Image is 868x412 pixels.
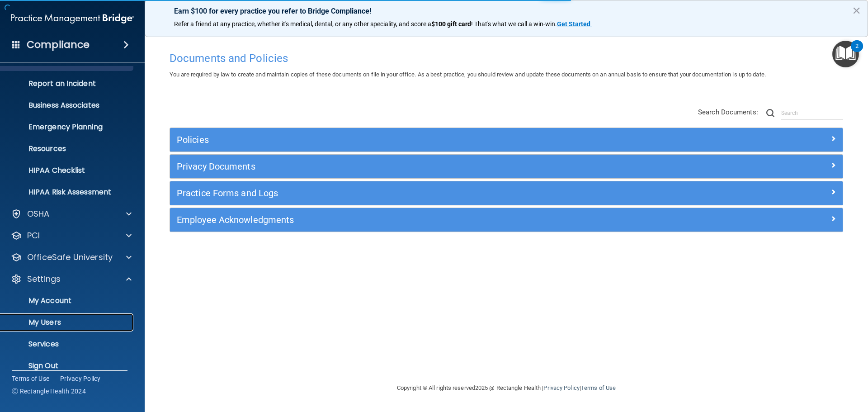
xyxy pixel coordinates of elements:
h5: Employee Acknowledgments [177,215,668,225]
iframe: Drift Widget Chat Controller [823,350,857,384]
a: Privacy Policy [60,374,101,383]
p: Emergency Planning [6,123,129,132]
img: ic-search.3b580494.png [766,109,774,117]
a: OfficeSafe University [11,252,132,263]
p: Services [6,340,129,349]
p: OfficeSafe University [27,252,113,263]
h5: Policies [177,135,668,145]
p: Sign Out [6,361,129,370]
span: Search Documents: [698,108,758,116]
button: Open Resource Center, 2 new notifications [832,41,859,67]
a: Privacy Policy [543,384,579,391]
p: HIPAA Checklist [6,166,129,175]
p: My Users [6,318,129,327]
h4: Compliance [27,38,90,51]
h5: Practice Forms and Logs [177,188,668,198]
a: PCI [11,230,132,241]
p: Settings [27,274,61,284]
button: Close [852,3,861,18]
a: Terms of Use [581,384,616,391]
span: Ⓒ Rectangle Health 2024 [12,387,86,396]
input: Search [781,106,843,120]
p: Business Associates [6,101,129,110]
p: My Account [6,296,129,305]
span: ! That's what we call a win-win. [471,20,557,28]
a: Employee Acknowledgments [177,213,836,227]
p: HIPAA Risk Assessment [6,188,129,197]
p: PCI [27,230,40,241]
div: Copyright © All rights reserved 2025 @ Rectangle Health | | [341,374,671,403]
div: 2 [855,46,859,58]
h5: Privacy Documents [177,161,668,171]
p: Report an Incident [6,79,129,88]
strong: Get Started [557,20,590,28]
span: You are required by law to create and maintain copies of these documents on file in your office. ... [170,71,766,78]
a: Settings [11,274,132,284]
a: Privacy Documents [177,159,836,174]
a: Policies [177,133,836,147]
strong: $100 gift card [431,20,471,28]
p: Documents and Policies [6,57,129,66]
p: OSHA [27,208,50,219]
span: Refer a friend at any practice, whether it's medical, dental, or any other speciality, and score a [174,20,431,28]
img: PMB logo [11,9,134,28]
h4: Documents and Policies [170,52,843,64]
a: Practice Forms and Logs [177,186,836,200]
p: Earn $100 for every practice you refer to Bridge Compliance! [174,7,839,15]
a: Terms of Use [12,374,49,383]
a: OSHA [11,208,132,219]
p: Resources [6,144,129,153]
a: Get Started [557,20,592,28]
